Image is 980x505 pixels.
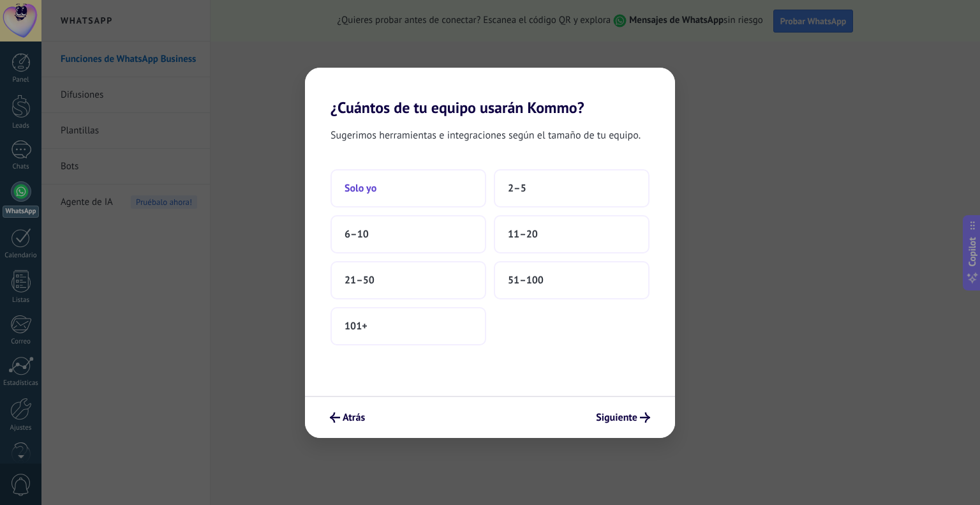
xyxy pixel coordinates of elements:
span: 11–20 [508,228,538,241]
span: 2–5 [508,182,526,195]
button: Siguiente [590,407,656,428]
button: Solo yo [330,169,486,207]
button: 21–50 [330,261,486,299]
span: 101+ [345,320,367,333]
span: Siguiente [596,413,637,422]
button: 51–100 [494,261,650,299]
span: 51–100 [508,274,544,287]
span: Solo yo [345,182,376,195]
button: 101+ [330,307,486,345]
span: Atrás [343,413,365,422]
span: 6–10 [345,228,369,241]
h2: ¿Cuántos de tu equipo usarán Kommo? [305,68,675,117]
button: 2–5 [494,169,650,207]
button: 11–20 [494,215,650,253]
button: Atrás [324,407,371,428]
button: 6–10 [330,215,486,253]
span: Sugerimos herramientas e integraciones según el tamaño de tu equipo. [330,127,641,144]
span: 21–50 [345,274,375,287]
